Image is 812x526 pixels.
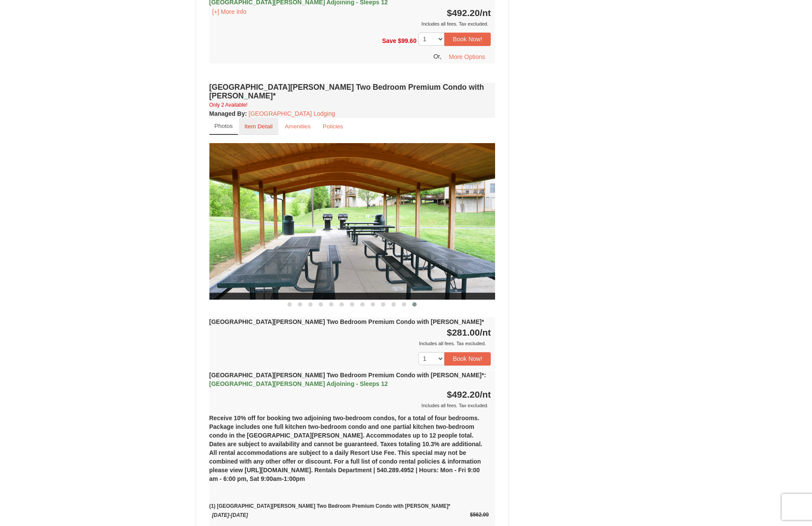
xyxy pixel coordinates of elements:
span: Or, [434,52,442,59]
small: Item Detail [245,123,273,130]
a: Photos [209,118,238,135]
span: /nt [480,8,491,18]
button: [+] More Info [209,7,250,16]
span: : [484,372,486,379]
strong: [GEOGRAPHIC_DATA][PERSON_NAME] Two Bedroom Premium Condo with [PERSON_NAME]* [209,372,486,387]
small: Amenities [285,123,311,130]
span: $492.20 [447,8,480,18]
small: Only 2 Available! [209,102,248,108]
button: Book Now! [444,352,491,365]
small: Policies [323,123,343,130]
a: [GEOGRAPHIC_DATA] Lodging [249,110,335,117]
small: (1) [GEOGRAPHIC_DATA][PERSON_NAME] Two Bedroom Premium Condo with [PERSON_NAME]* [209,492,489,518]
span: /nt [480,389,491,399]
span: $99.60 [398,37,417,44]
span: [GEOGRAPHIC_DATA][PERSON_NAME] Adjoining - Sleeps 12 [209,380,388,387]
span: [DATE]-[DATE] [212,512,248,518]
div: Includes all fees. Tax excluded. [209,339,491,348]
small: Photos [215,123,233,129]
div: Includes all fees. Tax excluded. [209,401,491,410]
h4: [GEOGRAPHIC_DATA][PERSON_NAME] Two Bedroom Premium Condo with [PERSON_NAME]* [209,83,496,100]
strong: $281.00 [447,327,491,337]
span: $562.00 [470,512,489,518]
img: 18876286-189-29b071bb.jpg [209,143,496,300]
span: Managed By [209,110,245,117]
a: Item Detail [239,118,278,135]
a: Policies [317,118,349,135]
a: Amenities [279,118,316,135]
span: Save [382,37,396,44]
strong: [GEOGRAPHIC_DATA][PERSON_NAME] Two Bedroom Premium Condo with [PERSON_NAME]* [209,318,484,325]
span: /nt [480,327,491,337]
span: $492.20 [447,389,480,399]
button: More Options [443,50,491,63]
strong: : [209,110,247,117]
div: Includes all fees. Tax excluded. [209,20,491,28]
button: Book Now! [444,33,491,46]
